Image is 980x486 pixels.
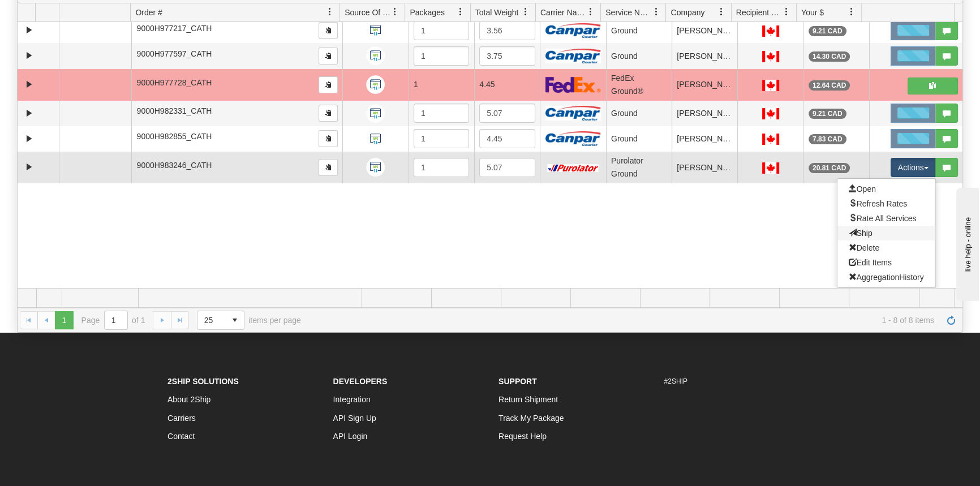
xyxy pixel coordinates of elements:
[137,78,212,87] span: 9000H977728_CATH
[498,432,547,441] a: Request Help
[22,106,36,121] a: Expand
[8,10,105,18] div: live help - online
[545,49,601,63] img: Canpar
[333,377,388,386] strong: Developers
[366,46,385,65] img: API
[167,395,210,404] a: About 2Ship
[672,69,737,101] td: [PERSON_NAME]
[672,152,737,183] td: [PERSON_NAME]
[801,7,824,18] span: Your $
[809,51,850,62] div: 14.30 CAD
[167,377,239,386] strong: 2Ship Solutions
[366,104,385,123] img: API
[646,2,665,21] a: Service Name filter column settings
[672,126,737,152] td: [PERSON_NAME]
[410,7,444,18] span: Packages
[849,199,907,208] span: Refresh Rates
[385,2,405,21] a: Source Of Order filter column settings
[606,152,672,183] td: Purolator Ground
[320,2,339,21] a: Order # filter column settings
[606,18,672,43] td: Ground
[842,2,861,21] a: Your $ filter column settings
[479,80,495,89] span: 4.45
[226,311,244,329] span: select
[137,49,212,58] span: 9000H977597_CATH
[167,432,195,441] a: Contact
[137,24,212,33] span: 9000H977217_CATH
[606,101,672,126] td: Ground
[545,164,601,172] img: Purolator
[954,185,979,300] iframe: chat widget
[366,130,385,148] img: API
[664,378,813,385] h6: #2SHIP
[672,43,737,68] td: [PERSON_NAME]
[545,106,601,121] img: Canpar
[498,377,537,386] strong: Support
[81,311,145,330] span: Page of 1
[849,243,879,252] span: Delete
[137,161,212,170] span: 9000H983246_CATH
[475,7,519,18] span: Total Weight
[55,311,73,329] span: Page 1
[670,7,704,18] span: Company
[22,49,36,63] a: Expand
[366,21,385,40] img: API
[540,7,587,18] span: Carrier Name
[516,2,535,21] a: Total Weight filter column settings
[319,22,338,39] button: Copy to clipboard
[319,48,338,64] button: Copy to clipboard
[414,80,418,89] span: 1
[137,132,212,141] span: 9000H982855_CATH
[498,395,558,404] a: Return Shipment
[204,315,219,326] span: 25
[849,229,872,238] span: Ship
[849,184,876,193] span: Open
[333,432,368,441] a: API Login
[137,106,212,115] span: 9000H982331_CATH
[809,134,846,144] div: 7.83 CAD
[319,105,338,122] button: Copy to clipboard
[451,2,470,21] a: Packages filter column settings
[908,78,958,94] button: Shipping Documents
[606,69,672,101] td: FedEx Ground®
[712,2,731,21] a: Company filter column settings
[762,108,779,119] img: CA
[762,162,779,174] img: CA
[809,80,850,91] div: 12.64 CAD
[809,109,846,119] div: 9.21 CAD
[605,7,652,18] span: Service Name
[849,258,892,267] span: Edit Items
[762,51,779,62] img: CA
[736,7,783,18] span: Recipient Country
[135,7,162,18] span: Order #
[581,2,600,21] a: Carrier Name filter column settings
[105,311,127,329] input: Page 1
[345,7,391,18] span: Source Of Order
[197,311,244,330] span: Page sizes drop down
[606,43,672,68] td: Ground
[22,23,36,37] a: Expand
[167,414,196,423] a: Carriers
[22,78,36,92] a: Expand
[545,23,601,38] img: Canpar
[672,18,737,43] td: [PERSON_NAME]
[333,395,371,404] a: Integration
[333,414,376,423] a: API Sign Up
[22,160,36,174] a: Expand
[762,25,779,37] img: CA
[319,76,338,93] button: Copy to clipboard
[942,311,960,329] a: Refresh
[366,158,385,177] img: API
[837,182,935,196] a: Open
[22,132,36,146] a: Expand
[197,311,301,330] span: items per page
[366,75,385,94] img: API
[849,214,917,223] span: Rate All Services
[319,159,338,176] button: Copy to clipboard
[319,130,338,147] button: Copy to clipboard
[498,414,564,423] a: Track My Package
[606,126,672,152] td: Ground
[317,316,934,325] span: 1 - 8 of 8 items
[891,158,936,177] button: Actions
[545,131,601,146] img: Canpar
